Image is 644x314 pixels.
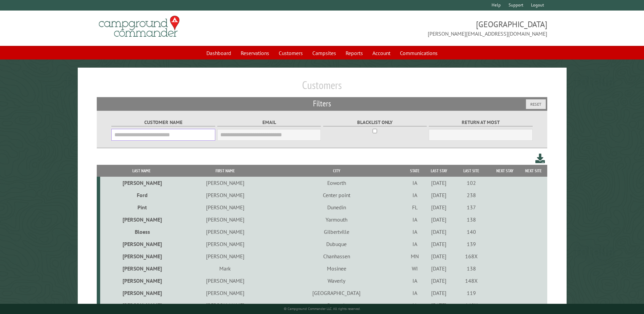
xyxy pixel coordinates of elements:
[202,47,235,59] a: Dashboard
[405,226,424,238] td: IA
[425,253,453,260] div: [DATE]
[183,262,268,275] td: Mark
[454,226,490,238] td: 140
[308,47,340,59] a: Campsites
[425,265,453,272] div: [DATE]
[275,47,307,59] a: Customers
[183,299,268,311] td: [PERSON_NAME]
[454,189,490,201] td: 238
[454,238,490,250] td: 139
[405,201,424,213] td: FL
[111,119,215,126] label: Customer Name
[100,262,182,275] td: [PERSON_NAME]
[454,262,490,275] td: 138
[100,165,182,177] th: Last Name
[268,287,405,299] td: [GEOGRAPHIC_DATA]
[100,189,182,201] td: Ford
[490,165,520,177] th: Next Stay
[100,226,182,238] td: Bloess
[405,238,424,250] td: IA
[405,165,424,177] th: State
[183,189,268,201] td: [PERSON_NAME]
[284,307,361,311] small: © Campground Commander LLC. All rights reserved.
[183,165,268,177] th: First Name
[405,213,424,226] td: IA
[526,99,546,109] button: Reset
[323,119,427,126] label: Blacklist only
[268,250,405,262] td: Chanhassen
[183,238,268,250] td: [PERSON_NAME]
[425,241,453,247] div: [DATE]
[425,204,453,211] div: [DATE]
[454,275,490,287] td: 148X
[405,250,424,262] td: MN
[454,165,490,177] th: Last Site
[322,19,547,38] span: [GEOGRAPHIC_DATA] [PERSON_NAME][EMAIL_ADDRESS][DOMAIN_NAME]
[100,238,182,250] td: [PERSON_NAME]
[268,275,405,287] td: Waverly
[100,213,182,226] td: [PERSON_NAME]
[183,275,268,287] td: [PERSON_NAME]
[429,119,532,126] label: Return at most
[405,299,424,311] td: IA
[425,290,453,296] div: [DATE]
[97,97,547,110] h2: Filters
[183,177,268,189] td: [PERSON_NAME]
[100,275,182,287] td: [PERSON_NAME]
[268,177,405,189] td: Eoworth
[520,165,547,177] th: Next Site
[183,213,268,226] td: [PERSON_NAME]
[217,119,321,126] label: Email
[535,152,545,165] a: Download this customer list (.csv)
[454,299,490,311] td: 148X
[268,299,405,311] td: Decorah
[405,262,424,275] td: WI
[100,201,182,213] td: Pint
[183,201,268,213] td: [PERSON_NAME]
[183,250,268,262] td: [PERSON_NAME]
[405,287,424,299] td: IA
[454,177,490,189] td: 102
[268,201,405,213] td: Dunedin
[454,250,490,262] td: 168X
[237,47,273,59] a: Reservations
[454,213,490,226] td: 138
[268,189,405,201] td: Center point
[268,226,405,238] td: Gilbertville
[268,262,405,275] td: Mosinee
[100,177,182,189] td: [PERSON_NAME]
[425,216,453,223] div: [DATE]
[97,13,182,40] img: Campground Commander
[425,302,453,309] div: [DATE]
[424,165,454,177] th: Last Stay
[183,226,268,238] td: [PERSON_NAME]
[454,287,490,299] td: 119
[425,228,453,235] div: [DATE]
[268,238,405,250] td: Dubuque
[268,213,405,226] td: Yarmouth
[405,189,424,201] td: IA
[368,47,394,59] a: Account
[100,287,182,299] td: [PERSON_NAME]
[405,177,424,189] td: IA
[268,165,405,177] th: City
[454,201,490,213] td: 137
[425,192,453,198] div: [DATE]
[405,275,424,287] td: IA
[97,78,547,97] h1: Customers
[425,277,453,284] div: [DATE]
[342,47,367,59] a: Reports
[100,250,182,262] td: [PERSON_NAME]
[425,179,453,186] div: [DATE]
[396,47,442,59] a: Communications
[183,287,268,299] td: [PERSON_NAME]
[100,299,182,311] td: [PERSON_NAME]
